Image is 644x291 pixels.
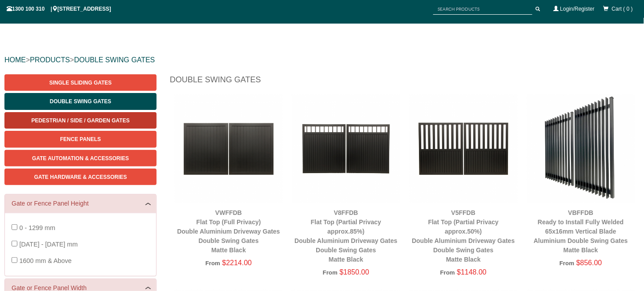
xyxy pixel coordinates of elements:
[560,6,595,12] a: Login/Register
[576,259,602,267] span: $856.00
[32,155,129,162] span: Gate Automation & Accessories
[30,56,70,64] a: PRODUCTS
[19,224,55,231] span: 0 - 1299 mm
[412,209,515,263] a: V5FFDBFlat Top (Partial Privacy approx.50%)Double Aluminium Driveway GatesDouble Swing GatesMatte...
[339,268,369,276] span: $1850.00
[170,74,640,90] h1: Double Swing Gates
[7,6,111,12] span: 1300 100 310 | [STREET_ADDRESS]
[74,56,155,64] a: DOUBLE SWING GATES
[527,94,635,203] img: VBFFDB - Ready to Install Fully Welded 65x16mm Vertical Blade - Aluminium Double Swing Gates - Ma...
[50,98,111,105] span: Double Swing Gates
[440,269,455,276] span: From
[205,260,220,267] span: From
[4,93,157,109] a: Double Swing Gates
[4,150,157,166] a: Gate Automation & Accessories
[4,74,157,91] a: Single Sliding Gates
[4,46,640,74] div: > >
[323,269,338,276] span: From
[4,112,157,129] a: Pedestrian / Side / Garden Gates
[19,241,77,248] span: [DATE] - [DATE] mm
[49,80,112,86] span: Single Sliding Gates
[222,259,252,267] span: $2214.00
[409,94,518,203] img: V5FFDB - Flat Top (Partial Privacy approx.50%) - Double Aluminium Driveway Gates - Double Swing G...
[534,209,628,254] a: VBFFDBReady to Install Fully Welded 65x16mm Vertical BladeAluminium Double Swing GatesMatte Black
[19,257,72,264] span: 1600 mm & Above
[177,209,280,254] a: VWFFDBFlat Top (Full Privacy)Double Aluminium Driveway GatesDouble Swing GatesMatte Black
[4,169,157,185] a: Gate Hardware & Accessories
[457,268,487,276] span: $1148.00
[292,94,400,203] img: V8FFDB - Flat Top (Partial Privacy approx.85%) - Double Aluminium Driveway Gates - Double Swing G...
[34,174,127,180] span: Gate Hardware & Accessories
[31,117,129,124] span: Pedestrian / Side / Garden Gates
[12,199,149,208] a: Gate or Fence Panel Height
[559,260,574,267] span: From
[60,136,101,142] span: Fence Panels
[612,6,633,12] span: Cart ( 0 )
[174,94,283,203] img: VWFFDB - Flat Top (Full Privacy) - Double Aluminium Driveway Gates - Double Swing Gates - Matte B...
[294,209,397,263] a: V8FFDBFlat Top (Partial Privacy approx.85%)Double Aluminium Driveway GatesDouble Swing GatesMatte...
[4,56,26,64] a: HOME
[4,131,157,147] a: Fence Panels
[433,4,532,15] input: SEARCH PRODUCTS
